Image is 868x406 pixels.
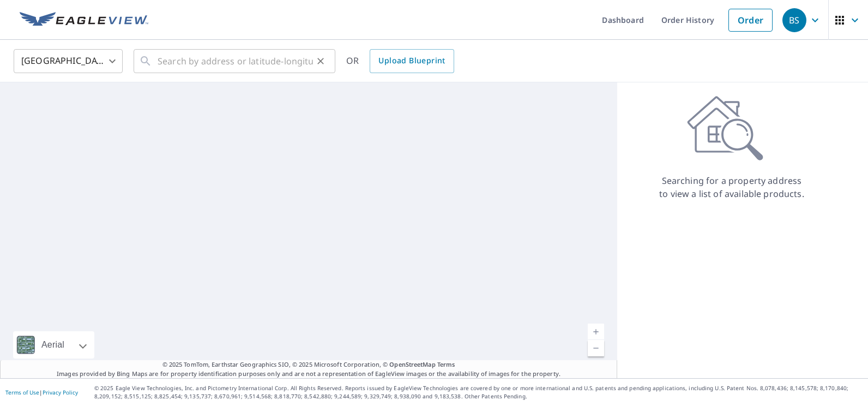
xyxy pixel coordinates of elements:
[14,46,123,76] div: [GEOGRAPHIC_DATA]
[158,46,313,76] input: Search by address or latitude-longitude
[13,331,94,359] div: Aerial
[43,389,78,396] a: Privacy Policy
[346,49,454,73] div: OR
[162,360,455,369] span: © 2025 TomTom, Earthstar Geographics SIO, © 2025 Microsoft Corporation, ©
[94,384,863,401] p: © 2025 Eagle View Technologies, Inc. and Pictometry International Corp. All Rights Reserved. Repo...
[313,53,328,69] button: Clear
[38,331,68,359] div: Aerial
[389,360,435,368] a: OpenStreetMap
[378,54,445,68] span: Upload Blueprint
[588,340,604,356] a: Current Level 5, Zoom Out
[588,324,604,340] a: Current Level 5, Zoom In
[20,12,148,28] img: EV Logo
[782,8,806,32] div: BS
[437,360,455,368] a: Terms
[728,9,773,32] a: Order
[370,49,454,73] a: Upload Blueprint
[5,389,78,396] p: |
[659,174,805,200] p: Searching for a property address to view a list of available products.
[5,389,39,396] a: Terms of Use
